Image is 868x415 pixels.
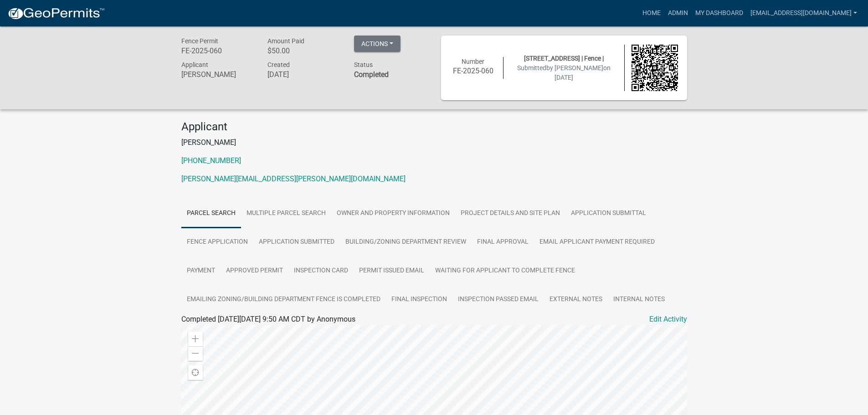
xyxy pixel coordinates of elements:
[288,256,354,286] a: Inspection Card
[181,156,241,165] a: [PHONE_NUMBER]
[430,256,580,286] a: Waiting for Applicant to Complete Fence
[181,285,386,314] a: Emailing Zoning/Building Department Fence is Completed
[181,256,221,286] a: Payment
[517,64,611,81] span: Submitted on [DATE]
[692,5,747,22] a: My Dashboard
[181,37,218,45] span: Fence Permit
[241,199,331,228] a: Multiple Parcel Search
[188,346,203,361] div: Zoom out
[181,199,241,228] a: Parcel search
[632,45,678,91] img: QR code
[181,174,406,183] a: [PERSON_NAME][EMAIL_ADDRESS][PERSON_NAME][DOMAIN_NAME]
[639,5,664,22] a: Home
[267,70,340,79] h6: [DATE]
[354,70,389,79] strong: Completed
[534,228,660,257] a: Email Applicant Payment Required
[524,55,604,62] span: [STREET_ADDRESS] | Fence |
[544,285,608,314] a: External Notes
[181,70,254,79] h6: [PERSON_NAME]
[354,36,401,52] button: Actions
[188,365,203,380] div: Find my location
[188,332,203,346] div: Zoom in
[354,256,430,286] a: Permit Issued Email
[181,315,355,323] span: Completed [DATE][DATE] 9:50 AM CDT by Anonymous
[253,228,340,257] a: Application Submitted
[354,61,373,68] span: Status
[267,46,340,55] h6: $50.00
[608,285,670,314] a: Internal Notes
[450,67,497,75] h6: FE-2025-060
[181,120,687,133] h4: Applicant
[340,228,472,257] a: Building/Zoning Department Review
[649,314,687,325] a: Edit Activity
[546,64,603,72] span: by [PERSON_NAME]
[565,199,652,228] a: Application Submittal
[181,46,254,55] h6: FE-2025-060
[664,5,692,22] a: Admin
[181,61,208,68] span: Applicant
[462,58,484,65] span: Number
[181,137,687,148] p: [PERSON_NAME]
[331,199,455,228] a: Owner and Property Information
[452,285,544,314] a: Inspection Passed Email
[747,5,861,22] a: [EMAIL_ADDRESS][DOMAIN_NAME]
[472,228,534,257] a: Final Approval
[181,228,253,257] a: Fence Application
[267,37,304,45] span: Amount Paid
[386,285,452,314] a: Final Inspection
[455,199,565,228] a: Project Details and Site Plan
[221,256,288,286] a: Approved Permit
[267,61,290,68] span: Created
